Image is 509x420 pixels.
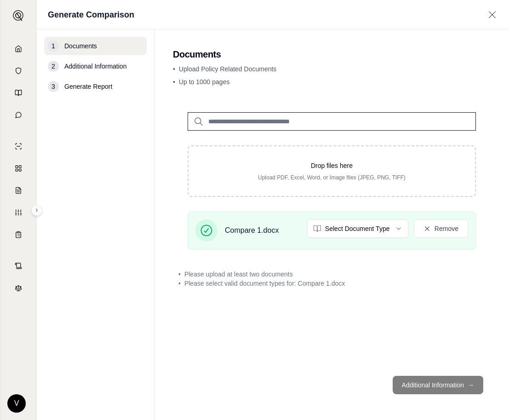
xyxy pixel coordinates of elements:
span: Please upload at least two documents [184,270,293,279]
a: Coverage Table [2,224,34,245]
span: Compare 1.docx [225,225,279,236]
a: Documents Vault [2,61,34,81]
div: 3 [48,81,59,92]
a: Claim Coverage [2,180,34,201]
a: Home [2,39,34,59]
span: • [178,270,181,279]
h2: Documents [173,48,491,61]
span: • [178,279,181,288]
span: Generate Report [64,82,112,91]
p: Upload PDF, Excel, Word, or Image files (JPEG, PNG, TIFF) [203,174,460,181]
a: Single Policy [2,136,34,156]
p: Drop files here [203,161,460,170]
span: Please select valid document types for: Compare 1.docx [184,279,345,288]
a: Contract Analysis [2,256,34,276]
div: 1 [48,40,59,52]
img: Expand sidebar [13,10,24,21]
button: Remove [414,219,468,238]
span: • [173,78,175,86]
h1: Generate Comparison [48,8,134,21]
span: Additional Information [64,62,126,71]
div: V [7,394,26,413]
a: Chat [2,105,34,125]
a: Custom Report [2,202,34,223]
span: • [173,65,175,73]
span: Upload Policy Related Documents [179,65,276,73]
button: Expand sidebar [31,205,42,216]
div: 2 [48,61,59,72]
a: Policy Comparisons [2,158,34,178]
a: Legal Search Engine [2,278,34,298]
span: Up to 1000 pages [179,78,230,86]
a: Prompt Library [2,83,34,103]
span: Documents [64,41,97,51]
button: Expand sidebar [9,6,28,25]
